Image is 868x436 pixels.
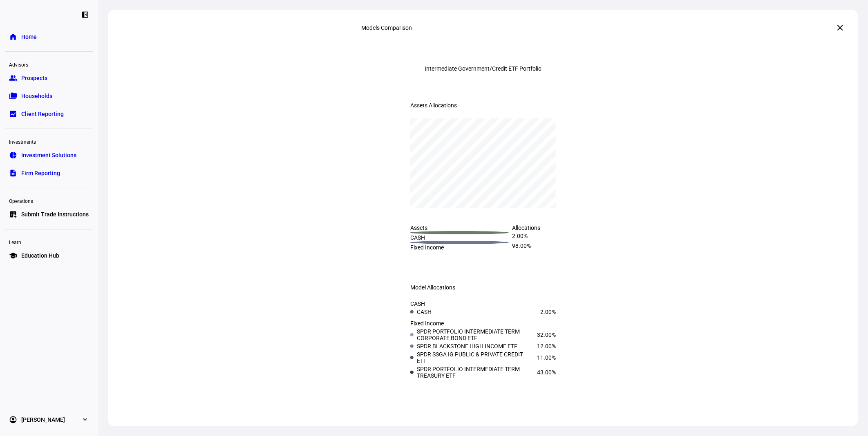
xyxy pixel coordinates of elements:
a: bid_landscapeClient Reporting [5,106,93,122]
span: Submit Trade Instructions [21,210,89,218]
eth-mat-symbol: school [9,251,17,260]
div: Advisors [5,58,93,70]
div: 32.00% [537,331,556,338]
div: Allocations [512,225,556,231]
div: 2.00% [540,309,556,315]
div: SPDR PORTFOLIO INTERMEDIATE TERM CORPORATE BOND ETF [417,328,534,341]
div: Learn [5,236,93,247]
div: Models Comparison [361,24,604,31]
eth-mat-symbol: group [9,74,17,82]
div: CASH [410,234,512,241]
div: Assets Allocations [410,102,457,109]
eth-mat-symbol: list_alt_add [9,210,17,218]
a: descriptionFirm Reporting [5,165,93,181]
span: Investment Solutions [21,151,76,159]
div: chart, 1 series [410,118,556,208]
eth-mat-symbol: bid_landscape [9,110,17,118]
eth-mat-symbol: description [9,169,17,177]
div: SPDR PORTFOLIO INTERMEDIATE TERM TREASURY ETF [417,366,534,379]
div: 98.00% [512,242,556,249]
eth-mat-symbol: left_panel_close [81,11,89,19]
span: Prospects [21,74,47,82]
div: Operations [5,195,93,206]
div: Model Allocations [410,284,455,291]
eth-mat-symbol: account_circle [9,416,17,424]
a: groupProspects [5,70,93,86]
div: Fixed Income [410,320,556,327]
div: 11.00% [537,354,556,361]
div: SPDR BLACKSTONE HIGH INCOME ETF [417,343,517,349]
a: pie_chartInvestment Solutions [5,147,93,163]
eth-mat-symbol: folder_copy [9,92,17,100]
span: [PERSON_NAME] [21,416,65,424]
div: Assets [410,225,512,231]
div: Investments [5,136,93,147]
div: CASH [417,309,432,315]
span: Client Reporting [21,110,64,118]
mat-icon: close [835,23,845,33]
a: folder_copyHouseholds [5,88,93,104]
span: Home [21,33,37,41]
span: Households [21,92,52,100]
eth-mat-symbol: home [9,33,17,41]
div: CASH [410,300,556,307]
div: 12.00% [537,343,556,349]
eth-mat-symbol: expand_more [81,416,89,424]
div: 43.00% [537,369,556,376]
span: Education Hub [21,251,59,260]
div: Fixed Income [410,244,512,251]
div: 2.00% [512,233,556,239]
a: homeHome [5,29,93,45]
div: SPDR SSGA IG PUBLIC & PRIVATE CREDIT ETF [417,351,534,364]
eth-mat-symbol: pie_chart [9,151,17,159]
span: Firm Reporting [21,169,60,177]
div: Intermediate Government/Credit ETF Portfolio [425,65,541,72]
